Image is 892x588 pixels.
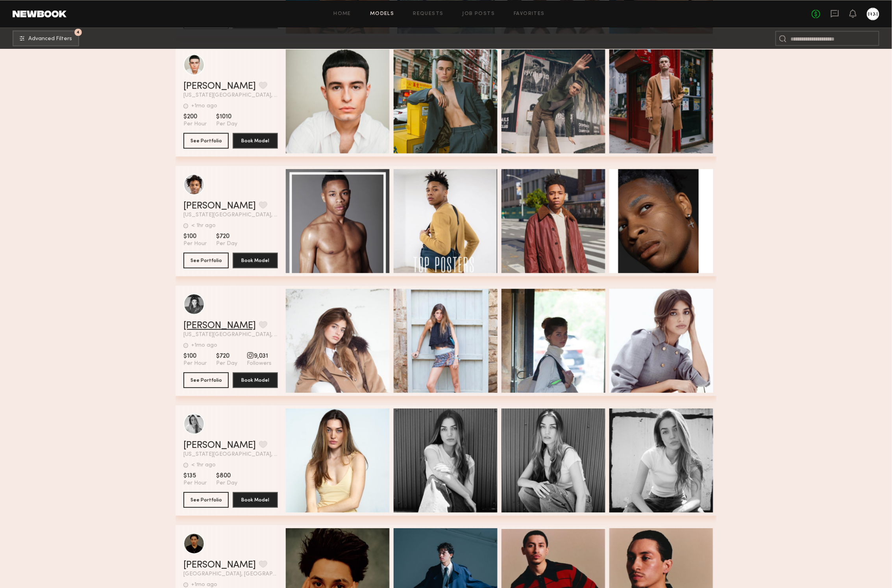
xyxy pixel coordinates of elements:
div: < 1hr ago [191,462,216,468]
span: $100 [183,232,207,240]
span: $720 [216,352,237,360]
span: Advanced Filters [28,36,72,42]
button: Book Model [233,252,278,268]
span: Per Hour [183,480,207,487]
a: Home [334,11,352,17]
button: Book Model [233,492,278,508]
a: [PERSON_NAME] [183,560,256,570]
div: < 1hr ago [191,223,216,228]
span: Per Day [216,121,237,128]
div: +1mo ago [191,103,217,109]
span: Per Hour [183,240,207,247]
span: [US_STATE][GEOGRAPHIC_DATA], [GEOGRAPHIC_DATA] [183,93,278,98]
a: Favorites [514,11,545,17]
span: $135 [183,472,207,480]
span: $720 [216,232,237,240]
div: +1mo ago [191,343,217,348]
button: See Portfolio [183,372,229,388]
span: 4 [77,30,80,34]
span: $1010 [216,113,237,121]
button: Book Model [233,372,278,388]
a: Requests [413,11,444,17]
a: Job Posts [463,11,495,17]
span: [US_STATE][GEOGRAPHIC_DATA], [GEOGRAPHIC_DATA] [183,332,278,338]
span: [US_STATE][GEOGRAPHIC_DATA], [GEOGRAPHIC_DATA] [183,212,278,218]
span: [GEOGRAPHIC_DATA], [GEOGRAPHIC_DATA] [183,571,278,577]
span: $200 [183,113,207,121]
a: [PERSON_NAME] [183,201,256,211]
button: See Portfolio [183,252,229,268]
span: $100 [183,352,207,360]
a: [PERSON_NAME] [183,82,256,91]
span: Per Hour [183,121,207,128]
span: Per Day [216,360,237,367]
a: [PERSON_NAME] [183,441,256,450]
a: Models [370,11,394,17]
span: [US_STATE][GEOGRAPHIC_DATA], [GEOGRAPHIC_DATA] [183,452,278,457]
button: See Portfolio [183,492,229,508]
span: Per Day [216,240,237,247]
button: Book Model [233,133,278,148]
span: Followers [247,360,272,367]
span: Per Hour [183,360,207,367]
div: +1mo ago [191,582,217,588]
button: 4Advanced Filters [13,30,79,46]
span: Per Day [216,480,237,487]
a: [PERSON_NAME] [183,321,256,330]
button: See Portfolio [183,133,229,148]
span: 9,031 [247,352,272,360]
span: $800 [216,472,237,480]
